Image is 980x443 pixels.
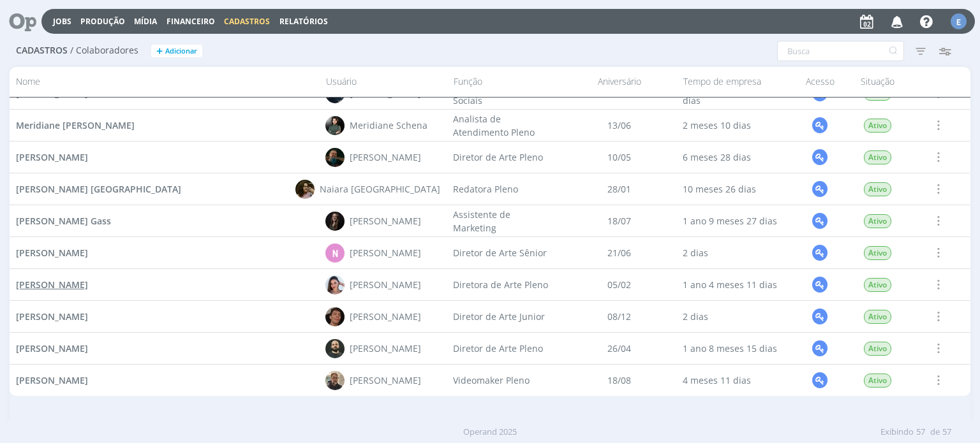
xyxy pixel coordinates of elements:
div: 13/06 [562,110,677,141]
div: Aniversário [562,71,677,93]
span: de [930,426,940,439]
div: 18/07 [562,205,677,236]
div: Função [447,71,562,93]
div: Naiara [GEOGRAPHIC_DATA] [320,182,441,196]
div: Tempo de empresa [677,71,792,93]
div: [PERSON_NAME] [350,342,422,355]
span: [PERSON_NAME] [GEOGRAPHIC_DATA] [16,183,181,195]
span: Ativo [864,246,891,260]
img: N [326,275,345,294]
img: M [326,148,345,167]
a: [PERSON_NAME] [16,310,88,323]
span: Adicionar [165,47,197,55]
a: [PERSON_NAME] [16,342,88,355]
button: Cadastros [220,17,274,27]
div: Diretora de Arte Pleno [447,269,562,300]
a: Relatórios [279,16,328,27]
div: [PERSON_NAME] [350,246,422,259]
div: [PERSON_NAME] [350,214,422,228]
span: Ativo [864,119,891,133]
img: N [326,212,345,231]
a: [PERSON_NAME] [16,246,88,259]
span: [PERSON_NAME] [16,151,88,163]
a: [PERSON_NAME] [16,278,88,291]
a: [PERSON_NAME] [16,374,88,387]
span: 57 [916,426,925,439]
div: 2 dias [677,301,792,332]
div: 1 ano 8 meses 15 dias [677,333,792,364]
div: Usuário [320,71,447,93]
div: Diretor de Arte Sênior [447,237,562,268]
div: Situação [849,71,907,93]
span: Ativo [864,342,891,356]
button: Jobs [49,17,75,27]
img: R [326,371,345,390]
div: 1 ano 4 meses 11 dias [677,269,792,300]
div: N [326,243,345,263]
div: [PERSON_NAME] [350,150,422,164]
a: [PERSON_NAME] [GEOGRAPHIC_DATA] [16,182,181,196]
a: Financeiro [167,16,215,27]
button: Mídia [130,17,161,27]
div: Nome [10,71,319,93]
span: Meridiane [PERSON_NAME] [16,119,135,131]
div: 08/12 [562,301,677,332]
img: M [326,116,345,135]
a: Produção [80,16,125,27]
div: Redatora Pleno [447,173,562,205]
div: 6 meses 28 dias [677,142,792,173]
span: Ativo [864,150,891,164]
div: 4 meses 11 dias [677,365,792,396]
div: 21/06 [562,237,677,268]
div: Diretor de Arte Pleno [447,142,562,173]
a: [PERSON_NAME] [16,150,88,164]
span: Ativo [864,278,891,292]
a: Meridiane [PERSON_NAME] [16,119,135,132]
div: 10 meses 26 dias [677,173,792,205]
div: 05/02 [562,269,677,300]
div: 28/01 [562,173,677,205]
span: Cadastros [16,45,68,56]
div: Assistente de Marketing [447,205,562,236]
div: Acesso [792,71,849,93]
div: Diretor de Arte Pleno [447,333,562,364]
span: Ativo [864,182,891,196]
img: N [296,180,315,199]
div: Diretor de Arte Junior [447,301,562,332]
span: + [156,45,163,58]
span: [PERSON_NAME] [16,279,88,291]
span: Ativo [864,310,891,324]
div: 26/04 [562,333,677,364]
button: E [950,10,967,33]
img: P [326,339,345,358]
button: Relatórios [276,17,332,27]
span: Cadastros [224,16,270,27]
div: 18/08 [562,365,677,396]
span: [PERSON_NAME] [16,374,88,386]
div: Videomaker Pleno [447,365,562,396]
div: [PERSON_NAME] [350,374,422,387]
div: Meridiane Schena [350,119,428,132]
button: +Adicionar [151,45,202,58]
span: [PERSON_NAME] [16,247,88,259]
a: Mídia [134,16,157,27]
div: [PERSON_NAME] [350,310,422,323]
div: 2 meses 10 dias [677,110,792,141]
button: Financeiro [163,17,219,27]
a: Jobs [53,16,71,27]
div: [PERSON_NAME] [350,278,422,291]
span: / Colaboradores [70,45,138,56]
span: [PERSON_NAME] [16,342,88,354]
span: 57 [942,426,951,439]
input: Busca [777,41,904,61]
a: [PERSON_NAME] Gass [16,214,111,228]
div: 1 ano 9 meses 27 dias [677,205,792,236]
span: Ativo [864,374,891,388]
div: E [951,13,967,29]
span: Exibindo [880,426,914,439]
img: P [326,307,345,326]
div: Analista de Atendimento Pleno [447,110,562,141]
span: Ativo [864,214,891,228]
